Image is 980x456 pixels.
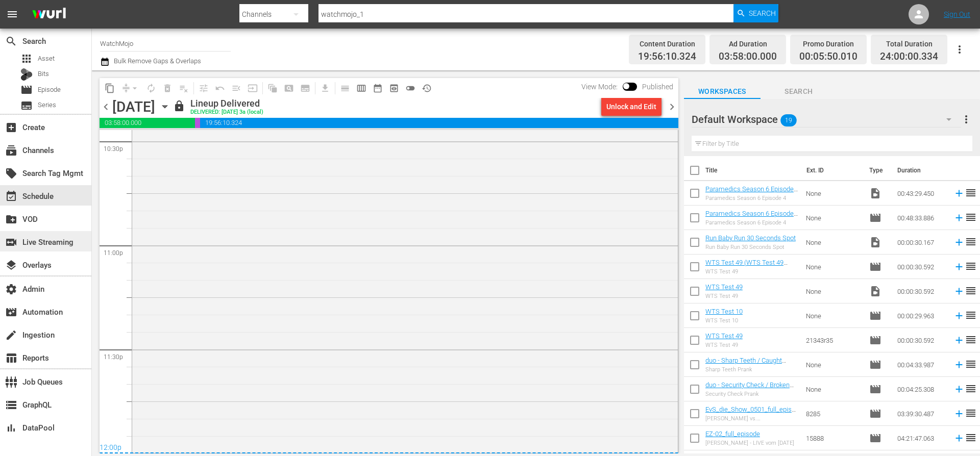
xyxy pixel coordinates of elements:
span: Toggle to switch from Published to Draft view. [623,83,630,90]
a: EZ-02_full_episode [705,430,760,438]
a: WTS Test 49 (WTS Test 49 (00:00:00)) [705,259,788,274]
span: VOD [5,213,17,225]
span: reorder [965,260,977,272]
svg: Add to Schedule [953,359,965,370]
td: 04:21:47.063 [893,426,949,450]
span: reorder [965,432,977,444]
a: Run Baby Run 30 Seconds Spot [705,234,796,242]
td: 00:00:30.592 [893,328,949,352]
span: reorder [965,334,977,346]
td: 00:43:29.450 [893,181,949,206]
span: 00:05:50.010 [799,51,857,63]
span: Episode [869,432,881,444]
span: Episode [38,85,61,95]
div: Security Check Prank [705,391,798,397]
div: Run Baby Run 30 Seconds Spot [705,244,796,250]
td: 21343r35 [802,328,865,352]
a: WTS Test 49 [705,283,743,291]
span: preview_outlined [389,83,399,93]
span: Create [5,121,17,134]
span: reorder [965,236,977,248]
svg: Add to Schedule [953,212,965,223]
a: Paramedics Season 6 Episode 4 - Nine Now [705,210,798,225]
svg: Add to Schedule [953,286,965,297]
td: 00:04:25.308 [893,377,949,401]
a: duo - Sharp Teeth / Caught Cheating [705,357,786,372]
button: Unlock and Edit [601,97,661,116]
span: Automation [5,306,17,318]
span: reorder [965,211,977,223]
span: Reports [5,352,17,364]
span: Select an event to delete [159,80,176,96]
button: Search [733,4,778,22]
td: 00:00:30.167 [893,230,949,255]
span: Episode [869,408,881,420]
div: 12:00p [100,443,678,453]
span: Month Calendar View [370,80,386,96]
div: Promo Duration [799,37,857,51]
div: Total Duration [880,37,938,51]
span: 03:58:00.000 [719,51,777,63]
svg: Add to Schedule [953,433,965,444]
div: Paramedics Season 6 Episode 4 [705,195,798,201]
td: None [802,377,865,401]
span: 03:58:00.000 [100,118,195,128]
svg: Add to Schedule [953,335,965,346]
th: Ext. ID [800,156,863,185]
td: 15888 [802,426,865,450]
svg: Add to Schedule [953,261,965,272]
span: 19 [780,110,797,131]
span: Revert to Primary Episode [212,80,228,96]
span: Bulk Remove Gaps & Overlaps [112,57,201,65]
div: Ad Duration [719,37,777,51]
div: WTS Test 49 [705,293,743,299]
span: DataPool [5,422,17,434]
th: Duration [891,156,952,185]
span: Admin [5,283,17,295]
span: Schedule [5,190,17,202]
div: WTS Test 10 [705,317,743,324]
span: Overlays [5,259,17,271]
th: Title [705,156,801,185]
span: 19:56:10.324 [200,118,678,128]
button: more_vert [960,107,972,132]
span: Job Queues [5,376,17,388]
span: Create Series Block [297,80,313,96]
svg: Add to Schedule [953,310,965,321]
span: reorder [965,187,977,199]
span: Series [20,99,33,112]
span: Video [869,187,881,199]
span: calendar_view_week_outlined [356,83,366,93]
span: 24 hours Lineup View is OFF [402,80,419,96]
span: Customize Events [192,78,212,98]
div: WTS Test 49 [705,268,798,275]
span: View Backup [386,80,402,96]
svg: Add to Schedule [953,384,965,395]
span: Clear Lineup [176,80,192,96]
span: Copy Lineup [102,80,118,96]
a: WTS Test 49 [705,332,743,340]
span: reorder [965,309,977,321]
span: Update Metadata from Key Asset [244,80,261,96]
span: Download as CSV [313,78,333,98]
span: history_outlined [422,83,432,93]
span: 24:00:00.334 [880,51,938,63]
a: WTS Test 10 [705,308,743,315]
div: Sharp Teeth Prank [705,366,798,373]
span: 19:56:10.324 [638,51,696,63]
a: duo - Security Check / Broken Statue [705,381,794,396]
td: None [802,230,865,255]
span: Day Calendar View [333,78,353,98]
div: [PERSON_NAME] vs. [PERSON_NAME] - Die Liveshow [705,415,798,422]
span: Channels [5,144,17,157]
span: Episode [20,84,33,96]
span: Asset [20,53,33,65]
span: Ingestion [5,329,17,341]
span: toggle_off [405,83,415,93]
div: Default Workspace [692,105,961,134]
span: Create Search Block [281,80,297,96]
td: 00:00:29.963 [893,303,949,328]
div: Content Duration [638,37,696,51]
img: ans4CAIJ8jUAAAAAAAAAAAAAAAAAAAAAAAAgQb4GAAAAAAAAAAAAAAAAAAAAAAAAJMjXAAAAAAAAAAAAAAAAAAAAAAAAgAT5G... [24,3,73,27]
a: Sign Out [944,10,970,18]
